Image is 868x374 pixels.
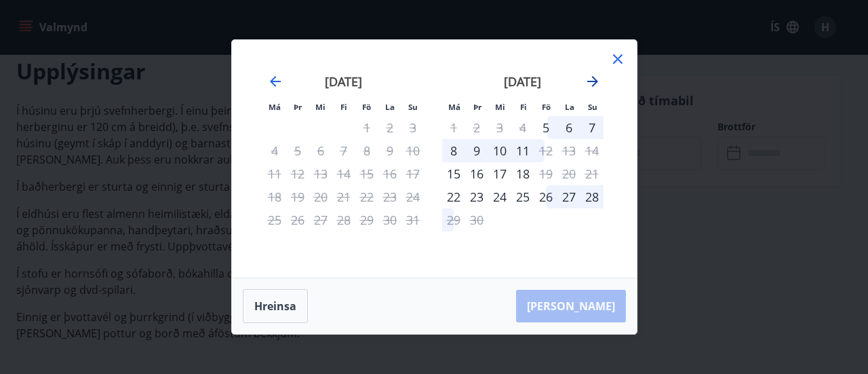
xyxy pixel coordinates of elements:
small: Þr [473,102,481,112]
td: Not available. laugardagur, 9. ágúst 2025 [378,139,401,162]
td: Choose þriðjudagur, 23. september 2025 as your check-in date. It’s available. [465,185,488,208]
strong: [DATE] [325,73,362,90]
td: Choose laugardagur, 6. september 2025 as your check-in date. It’s available. [557,116,580,139]
td: Choose miðvikudagur, 17. september 2025 as your check-in date. It’s available. [488,162,511,185]
td: Not available. laugardagur, 16. ágúst 2025 [378,162,401,185]
td: Not available. þriðjudagur, 26. ágúst 2025 [286,208,309,231]
small: Su [588,102,597,112]
div: Move forward to switch to the next month. [585,73,601,90]
div: 16 [465,162,488,185]
td: Choose fimmtudagur, 25. september 2025 as your check-in date. It’s available. [511,185,534,208]
small: La [385,102,395,112]
div: Aðeins innritun í boði [442,185,465,208]
div: 25 [511,185,534,208]
td: Not available. miðvikudagur, 6. ágúst 2025 [309,139,332,162]
div: Aðeins innritun í boði [442,162,465,185]
td: Not available. sunnudagur, 14. september 2025 [580,139,604,162]
td: Choose föstudagur, 5. september 2025 as your check-in date. It’s available. [534,116,557,139]
small: Fö [542,102,551,112]
div: Aðeins útritun í boði [534,139,557,162]
td: Not available. mánudagur, 4. ágúst 2025 [263,139,286,162]
div: 18 [511,162,534,185]
td: Not available. þriðjudagur, 19. ágúst 2025 [286,185,309,208]
div: Aðeins innritun í boði [534,116,557,139]
td: Not available. fimmtudagur, 7. ágúst 2025 [332,139,355,162]
div: 24 [488,185,511,208]
td: Not available. miðvikudagur, 20. ágúst 2025 [309,185,332,208]
small: Þr [294,102,302,112]
small: Má [269,102,281,112]
td: Not available. sunnudagur, 31. ágúst 2025 [401,208,425,231]
button: Hreinsa [243,289,308,323]
td: Not available. þriðjudagur, 12. ágúst 2025 [286,162,309,185]
td: Choose sunnudagur, 7. september 2025 as your check-in date. It’s available. [580,116,604,139]
td: Not available. mánudagur, 18. ágúst 2025 [263,185,286,208]
div: Calendar [248,56,620,261]
td: Not available. laugardagur, 2. ágúst 2025 [378,116,401,139]
td: Choose miðvikudagur, 10. september 2025 as your check-in date. It’s available. [488,139,511,162]
td: Choose fimmtudagur, 18. september 2025 as your check-in date. It’s available. [511,162,534,185]
div: 26 [534,185,557,208]
td: Not available. föstudagur, 22. ágúst 2025 [355,185,378,208]
td: Not available. sunnudagur, 21. september 2025 [580,162,604,185]
td: Not available. mánudagur, 1. september 2025 [442,116,465,139]
td: Choose mánudagur, 8. september 2025 as your check-in date. It’s available. [442,139,465,162]
div: 6 [557,116,580,139]
td: Not available. föstudagur, 1. ágúst 2025 [355,116,378,139]
td: Not available. laugardagur, 20. september 2025 [557,162,580,185]
td: Not available. föstudagur, 15. ágúst 2025 [355,162,378,185]
div: Aðeins útritun í boði [534,162,557,185]
td: Not available. þriðjudagur, 30. september 2025 [465,208,488,231]
td: Not available. sunnudagur, 10. ágúst 2025 [401,139,425,162]
td: Not available. föstudagur, 12. september 2025 [534,139,557,162]
small: Mi [315,102,325,112]
td: Choose þriðjudagur, 9. september 2025 as your check-in date. It’s available. [465,139,488,162]
div: 27 [557,185,580,208]
td: Choose mánudagur, 22. september 2025 as your check-in date. It’s available. [442,185,465,208]
div: 10 [488,139,511,162]
small: Su [408,102,418,112]
td: Not available. mánudagur, 29. september 2025 [442,208,465,231]
td: Not available. mánudagur, 25. ágúst 2025 [263,208,286,231]
td: Not available. þriðjudagur, 2. september 2025 [465,116,488,139]
td: Not available. föstudagur, 19. september 2025 [534,162,557,185]
td: Not available. þriðjudagur, 5. ágúst 2025 [286,139,309,162]
td: Choose þriðjudagur, 16. september 2025 as your check-in date. It’s available. [465,162,488,185]
small: La [565,102,574,112]
td: Not available. mánudagur, 11. ágúst 2025 [263,162,286,185]
div: 23 [465,185,488,208]
small: Fi [520,102,527,112]
td: Not available. miðvikudagur, 27. ágúst 2025 [309,208,332,231]
strong: [DATE] [504,73,541,90]
td: Not available. fimmtudagur, 4. september 2025 [511,116,534,139]
td: Not available. laugardagur, 13. september 2025 [557,139,580,162]
small: Fi [340,102,347,112]
td: Choose fimmtudagur, 11. september 2025 as your check-in date. It’s available. [511,139,534,162]
div: 8 [442,139,465,162]
div: Aðeins útritun í boði [442,208,465,231]
div: 17 [488,162,511,185]
td: Choose sunnudagur, 28. september 2025 as your check-in date. It’s available. [580,185,604,208]
td: Not available. fimmtudagur, 21. ágúst 2025 [332,185,355,208]
small: Má [448,102,460,112]
div: 11 [511,139,534,162]
td: Not available. fimmtudagur, 28. ágúst 2025 [332,208,355,231]
td: Choose laugardagur, 27. september 2025 as your check-in date. It’s available. [557,185,580,208]
td: Not available. föstudagur, 8. ágúst 2025 [355,139,378,162]
div: 7 [580,116,604,139]
div: 9 [465,139,488,162]
td: Not available. laugardagur, 23. ágúst 2025 [378,185,401,208]
td: Not available. sunnudagur, 24. ágúst 2025 [401,185,425,208]
td: Choose mánudagur, 15. september 2025 as your check-in date. It’s available. [442,162,465,185]
td: Choose föstudagur, 26. september 2025 as your check-in date. It’s available. [534,185,557,208]
td: Not available. miðvikudagur, 3. september 2025 [488,116,511,139]
div: 28 [580,185,604,208]
small: Fö [362,102,371,112]
td: Not available. miðvikudagur, 13. ágúst 2025 [309,162,332,185]
td: Not available. sunnudagur, 3. ágúst 2025 [401,116,425,139]
td: Not available. sunnudagur, 17. ágúst 2025 [401,162,425,185]
div: Move backward to switch to the previous month. [267,73,283,90]
td: Not available. fimmtudagur, 14. ágúst 2025 [332,162,355,185]
td: Choose miðvikudagur, 24. september 2025 as your check-in date. It’s available. [488,185,511,208]
td: Not available. föstudagur, 29. ágúst 2025 [355,208,378,231]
